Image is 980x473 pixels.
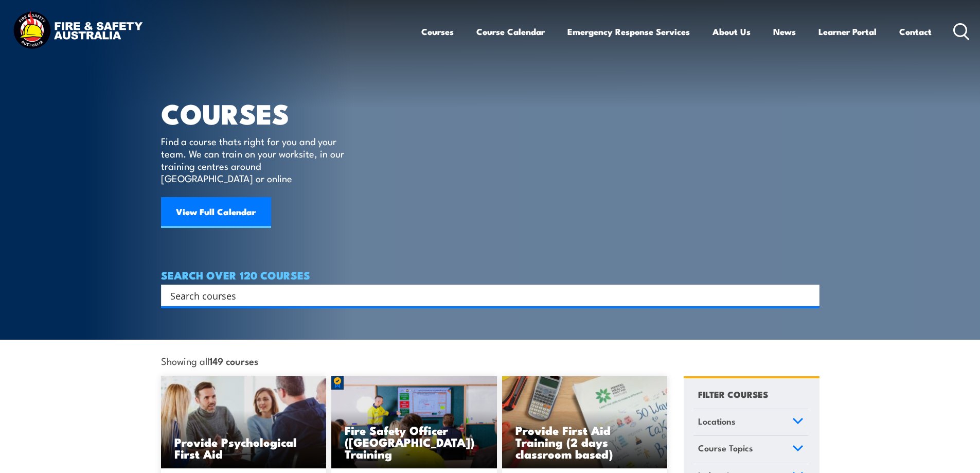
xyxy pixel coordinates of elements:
[161,269,819,281] h4: SEARCH OVER 120 COURSES
[331,376,497,469] img: Fire Safety Advisor
[209,354,258,367] strong: 149 courses
[161,376,327,469] img: Mental Health First Aid Training Course from Fire & Safety Australia
[567,18,690,45] a: Emergency Response Services
[331,376,497,469] a: Fire Safety Officer ([GEOGRAPHIC_DATA]) Training
[698,414,736,428] span: Locations
[801,288,816,303] button: Search magnifier button
[476,18,545,45] a: Course Calendar
[502,376,668,469] img: Mental Health First Aid Training (Standard) – Classroom
[161,355,258,366] span: Showing all
[345,424,484,460] h3: Fire Safety Officer ([GEOGRAPHIC_DATA]) Training
[712,18,751,45] a: About Us
[515,424,654,460] h3: Provide First Aid Training (2 days classroom based)
[698,387,768,401] h4: FILTER COURSES
[773,18,796,45] a: News
[899,18,932,45] a: Contact
[174,436,313,460] h3: Provide Psychological First Aid
[172,288,799,303] form: Search form
[161,135,349,184] p: Find a course thats right for you and your team. We can train on your worksite, in our training c...
[170,288,797,303] input: Search input
[693,436,808,463] a: Course Topics
[161,376,327,469] a: Provide Psychological First Aid
[502,376,668,469] a: Provide First Aid Training (2 days classroom based)
[161,197,271,228] a: View Full Calendar
[693,409,808,436] a: Locations
[698,441,753,455] span: Course Topics
[161,101,359,125] h1: COURSES
[421,18,454,45] a: Courses
[818,18,877,45] a: Learner Portal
